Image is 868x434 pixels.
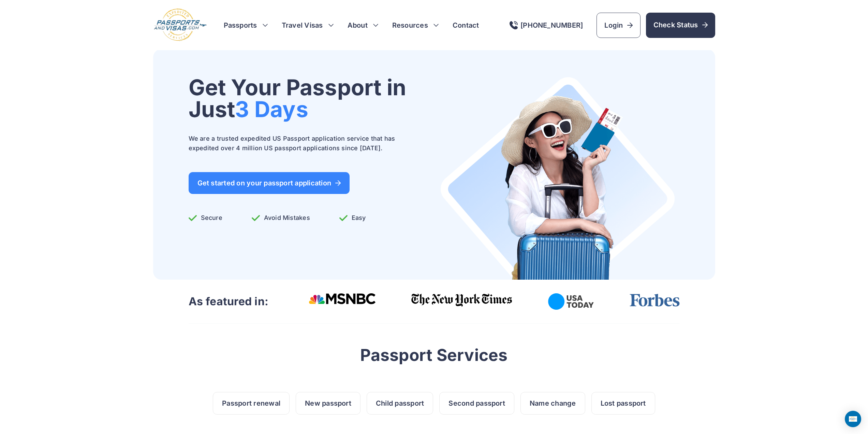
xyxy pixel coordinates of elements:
[309,293,376,304] img: Msnbc
[153,8,207,42] img: Logo
[252,213,310,223] p: Avoid Mistakes
[548,293,594,310] img: USA Today
[510,21,583,29] a: [PHONE_NUMBER]
[845,411,861,427] div: Open Intercom Messenger
[604,20,632,30] span: Login
[189,76,407,120] h1: Get Your Passport in Just
[224,20,268,30] h3: Passports
[189,346,680,365] h2: Passport Services
[189,295,269,308] h3: As featured in:
[348,20,368,30] a: About
[197,180,341,186] span: Get started on your passport application
[439,392,514,415] a: Second passport
[367,392,433,415] a: Child passport
[411,293,513,307] img: The New York Times
[235,96,308,122] span: 3 Days
[629,293,680,307] img: Forbes
[646,13,715,38] a: Check Status
[189,213,222,223] p: Secure
[591,392,655,415] a: Lost passport
[296,392,361,415] a: New passport
[653,20,708,30] span: Check Status
[392,20,439,30] h3: Resources
[189,172,350,194] a: Get started on your passport application
[597,13,640,38] a: Login
[339,213,366,223] p: Easy
[213,392,290,415] a: Passport renewal
[520,392,585,415] a: Name change
[453,20,479,30] a: Contact
[189,134,407,153] p: We are a trusted expedited US Passport application service that has expedited over 4 million US p...
[440,76,675,280] img: Where can I get a Passport Near Me?
[282,20,334,30] h3: Travel Visas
